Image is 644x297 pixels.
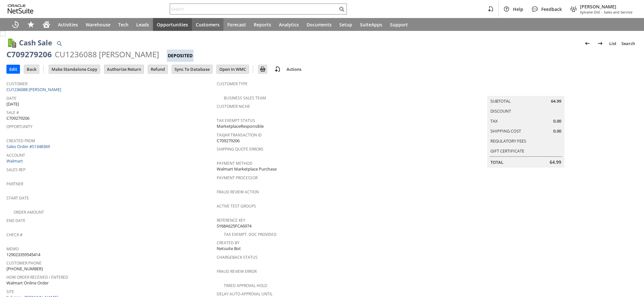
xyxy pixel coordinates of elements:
[6,49,52,60] div: C709279206
[172,65,212,73] input: Sync To Database
[541,6,562,12] span: Feedback
[356,18,386,31] a: SuiteApps
[6,153,25,158] a: Account
[307,22,332,28] span: Documents
[250,18,275,31] a: Reports
[217,203,256,209] a: Active Test Groups
[336,18,356,31] a: Setup
[490,108,511,114] a: Discount
[86,22,110,28] span: Warehouse
[217,118,255,123] a: Tax Exempt Status
[583,40,591,47] img: Previous
[303,18,336,31] a: Documents
[6,260,42,266] a: Customer Phone
[24,65,39,73] input: Back
[55,40,63,47] img: Quick Find
[6,158,23,164] a: Walmart
[136,22,149,28] span: Leads
[6,195,29,201] a: Start Date
[596,40,604,47] img: Next
[217,291,272,297] a: Delay Auto-Approval Until
[6,246,19,252] a: Memo
[227,22,246,28] span: Forecast
[6,218,25,223] a: End Date
[259,65,267,73] input: Print
[153,18,192,31] a: Opportunities
[8,5,33,14] svg: logo
[7,65,20,73] input: Edit
[39,18,54,31] a: Home
[254,22,271,28] span: Reports
[217,138,240,144] span: C709279206
[6,280,49,286] span: Walmart Online Order
[580,4,632,10] span: [PERSON_NAME]
[43,21,50,28] svg: Home
[6,87,63,92] a: CU1236088 [PERSON_NAME]
[114,18,132,31] a: Tech
[217,132,262,138] a: TaxJar Transaction ID
[274,65,281,73] img: add-record.svg
[58,22,78,28] span: Activities
[27,21,35,28] svg: Shortcuts
[14,209,44,215] a: Order Amount
[6,289,14,294] a: Site
[490,118,498,124] a: Tax
[217,246,241,252] span: Netsuite Bot
[490,138,526,144] a: Regulatory Fees
[338,5,346,13] svg: Search
[279,22,299,28] span: Analytics
[217,146,263,152] a: Shipping Quote Errors
[6,124,33,129] a: Opportunity
[553,118,561,124] span: 0.00
[6,181,23,187] a: Partner
[224,283,267,288] a: Timed Approval Hold
[217,175,258,181] a: Payment Processor
[12,21,19,28] svg: Recent Records
[607,38,619,49] a: List
[6,101,19,107] span: [DATE]
[6,96,16,101] a: Date
[23,18,39,31] div: Shortcuts
[390,22,408,28] span: Support
[224,95,266,101] a: Business Sales Team
[487,86,564,96] caption: Summary
[551,98,561,104] span: 64.99
[6,81,27,87] a: Customer
[490,128,521,134] a: Shipping Cost
[148,65,167,73] input: Refund
[6,144,52,149] a: Sales Order #S1348369
[192,18,223,31] a: Customers
[550,159,561,165] span: 64.99
[6,266,43,272] span: [PHONE_NUMBER]
[217,161,252,166] a: Payment Method
[217,269,257,274] a: Fraud Review Error
[6,115,29,121] span: C709279206
[217,65,249,73] input: Open In WMC
[49,65,100,73] input: Make Standalone Copy
[553,128,561,134] span: 0.00
[490,148,524,154] a: Gift Certificate
[132,18,153,31] a: Leads
[217,166,277,172] span: Walmart Marketplace Purchase
[6,252,40,258] span: 129023359545414
[217,223,251,229] span: SY68A625FCA6974
[217,123,264,129] span: MarketplaceResponsible
[19,37,52,48] h1: Cash Sale
[275,18,303,31] a: Analytics
[284,66,304,72] a: Actions
[217,240,240,246] a: Created By
[360,22,382,28] span: SuiteApps
[8,18,23,31] a: Recent Records
[223,18,250,31] a: Forecast
[490,98,511,104] a: Subtotal
[196,22,220,28] span: Customers
[6,110,19,115] a: Sale #
[54,18,82,31] a: Activities
[259,65,267,73] img: Print
[118,22,128,28] span: Tech
[217,255,258,260] a: Chargeback Status
[157,22,188,28] span: Opportunities
[6,167,25,172] a: Sales Rep
[604,10,632,14] span: Sales and Service
[339,22,352,28] span: Setup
